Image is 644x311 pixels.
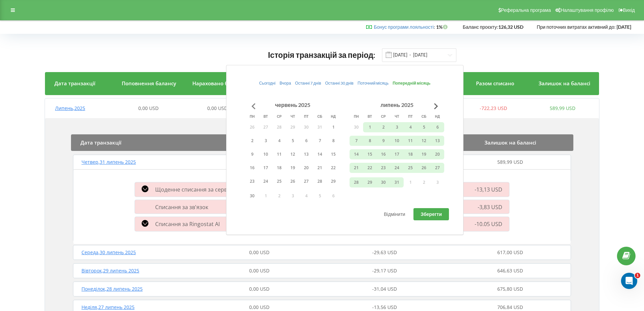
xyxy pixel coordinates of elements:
a: Бонус програми лояльності [374,24,434,30]
button: 6 [327,191,340,201]
button: Зберегти [413,208,449,220]
span: При поточних витратах активний до: [537,24,616,30]
button: 11 [272,149,286,159]
th: четвер [390,111,404,121]
span: Понеділок , 28 липень 2025 [81,286,143,292]
button: 31 [313,122,327,132]
button: 29 [286,122,300,132]
span: Відмінити [384,211,405,217]
span: -722,23 USD [480,105,507,111]
button: 7 [313,136,327,146]
button: Go to next month [429,99,443,113]
button: 19 [286,163,300,173]
th: четвер [286,111,300,121]
span: Залишок на балансі [539,80,590,87]
span: -29,63 USD [372,249,397,256]
span: Баланс проєкту: [463,24,498,30]
button: 28 [350,177,363,187]
span: 675,80 USD [497,286,523,292]
button: Відмінити [377,208,412,220]
button: 21 [313,163,327,173]
span: 0,00 USD [249,249,269,256]
span: Вихід [623,7,635,13]
th: субота [313,111,327,121]
span: Вчора [280,81,291,86]
button: 25 [272,176,286,186]
button: 23 [377,163,390,173]
button: 24 [390,163,404,173]
button: 15 [327,149,340,159]
span: Щоденне списання за сервіс та номери [155,186,260,193]
button: 4 [272,136,286,146]
button: 9 [245,149,259,159]
button: 13 [431,136,444,146]
button: 5 [313,191,327,201]
button: 1 [363,122,377,132]
button: 10 [390,136,404,146]
span: -10.05 USD [475,220,502,228]
span: Сьогодні [259,81,276,86]
button: 25 [404,163,417,173]
button: 26 [286,176,300,186]
button: 9 [377,136,390,146]
span: 617,00 USD [497,249,523,256]
strong: [DATE] [617,24,631,30]
button: 1 [327,122,340,132]
span: Нараховано бонусів [192,80,244,87]
button: 8 [363,136,377,146]
button: 5 [286,136,300,146]
button: 16 [245,163,259,173]
span: 1 [635,273,640,278]
span: Останні 30 днів [325,81,354,86]
span: Середа , 30 липень 2025 [81,249,136,256]
button: 26 [417,163,431,173]
span: 0,00 USD [249,267,269,274]
button: 19 [417,149,431,159]
button: 22 [363,163,377,173]
span: -29,17 USD [372,267,397,274]
button: 2 [377,122,390,132]
iframe: Intercom live chat [621,273,637,289]
th: вівторок [363,111,377,121]
th: понеділок [245,111,259,121]
span: Дата транзакції [80,139,121,146]
span: Історія транзакцій за період: [268,50,376,60]
span: Попередній місяць [392,81,430,86]
button: 1 [404,177,417,187]
th: неділя [431,111,444,121]
button: 28 [272,122,286,132]
button: 6 [300,136,313,146]
button: 28 [313,176,327,186]
button: 30 [245,191,259,201]
button: 14 [313,149,327,159]
button: 30 [377,177,390,187]
th: понеділок [350,111,363,121]
span: 0,00 USD [138,105,159,111]
button: 3 [286,191,300,201]
span: -3,83 USD [478,203,502,211]
span: Залишок на балансі [484,139,536,146]
th: субота [417,111,431,121]
span: -13,13 USD [475,186,502,193]
span: 0,00 USD [207,105,228,111]
button: 20 [300,163,313,173]
button: 4 [404,122,417,132]
span: Разом списано [476,80,514,87]
button: 17 [259,163,272,173]
button: 3 [431,177,444,187]
button: 14 [350,149,363,159]
span: 589,99 USD [497,159,523,165]
button: 20 [431,149,444,159]
button: 12 [417,136,431,146]
button: 24 [259,176,272,186]
button: 23 [245,176,259,186]
button: 30 [300,122,313,132]
button: 17 [390,149,404,159]
button: 2 [417,177,431,187]
button: 3 [259,136,272,146]
span: Дата транзакції [54,80,95,87]
span: Неділя , 27 липень 2025 [81,304,135,310]
span: Списання за зв'язок [155,203,208,211]
button: 29 [327,176,340,186]
span: Поповнення балансу [122,80,176,87]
